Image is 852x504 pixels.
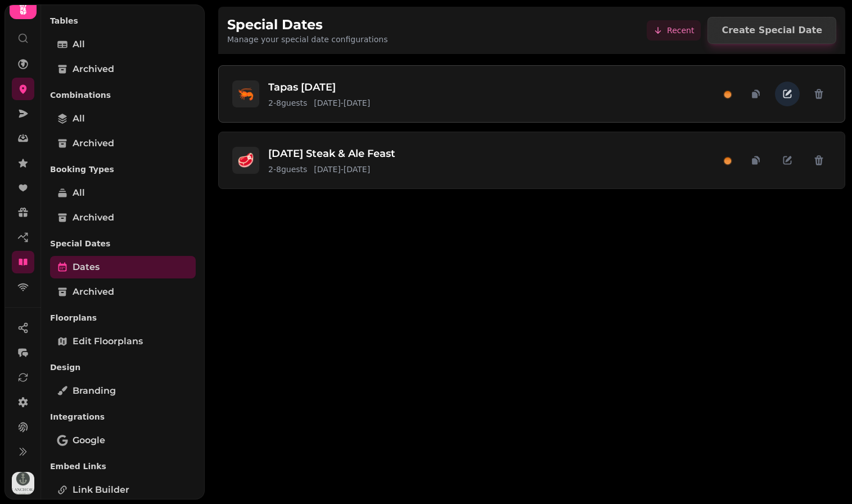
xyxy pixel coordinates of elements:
[50,132,196,155] a: Archived
[50,233,196,254] p: Special Dates
[237,85,254,103] span: 🦐
[50,33,196,56] a: All
[50,281,196,303] a: Archived
[50,107,196,130] a: All
[73,335,143,348] span: Edit Floorplans
[50,407,196,427] p: Integrations
[647,20,701,40] button: Recent
[12,472,34,494] img: User avatar
[268,164,307,175] span: 2 - 8 guests
[50,206,196,229] a: Archived
[73,62,114,76] span: Archived
[50,429,196,452] a: Google
[707,17,836,44] button: Create Special Date
[50,308,196,328] p: Floorplans
[50,11,196,31] p: Tables
[50,330,196,353] a: Edit Floorplans
[722,26,822,35] span: Create Special Date
[73,38,85,51] span: All
[73,483,129,497] span: Link Builder
[268,79,370,95] h3: Tapas [DATE]
[50,256,196,278] a: Dates
[227,34,387,45] p: Manage your special date configurations
[73,434,105,447] span: Google
[237,151,254,169] span: 🥩
[268,146,395,161] h3: [DATE] Steak & Ale Feast
[314,164,370,175] span: [DATE] - [DATE]
[73,186,85,200] span: All
[50,182,196,204] a: All
[73,112,85,125] span: All
[50,357,196,377] p: Design
[50,159,196,179] p: Booking Types
[73,285,114,299] span: Archived
[50,380,196,402] a: Branding
[10,472,37,494] button: User avatar
[50,479,196,501] a: Link Builder
[73,211,114,224] span: Archived
[73,137,114,150] span: Archived
[50,456,196,476] p: Embed Links
[314,97,370,109] span: [DATE] - [DATE]
[50,85,196,105] p: Combinations
[667,25,694,36] span: Recent
[268,97,307,109] span: 2 - 8 guests
[50,58,196,80] a: Archived
[73,384,116,398] span: Branding
[227,16,387,34] h1: Special Dates
[73,260,100,274] span: Dates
